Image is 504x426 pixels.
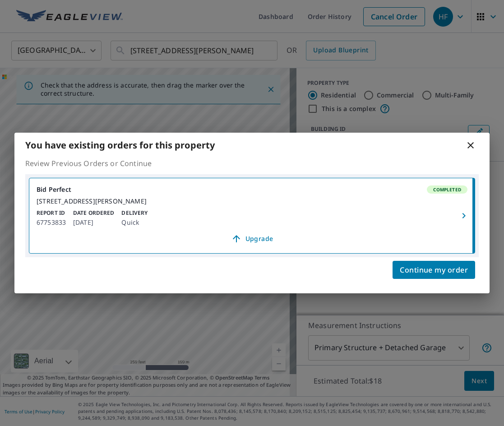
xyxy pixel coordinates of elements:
div: [STREET_ADDRESS][PERSON_NAME] [37,197,467,205]
span: Completed [428,186,467,193]
p: Report ID [37,209,66,217]
span: Continue my order [400,264,468,276]
p: Date Ordered [73,209,114,217]
button: Continue my order [393,261,475,279]
p: [DATE] [73,217,114,228]
a: Upgrade [37,232,467,246]
p: Delivery [121,209,148,217]
a: Bid PerfectCompleted[STREET_ADDRESS][PERSON_NAME]Report ID67753833Date Ordered[DATE]DeliveryQuick... [29,178,475,253]
p: 67753833 [37,217,66,228]
b: You have existing orders for this property [25,139,215,151]
div: Bid Perfect [37,185,467,194]
p: Review Previous Orders or Continue [25,158,479,169]
span: Upgrade [42,233,462,244]
p: Quick [121,217,148,228]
